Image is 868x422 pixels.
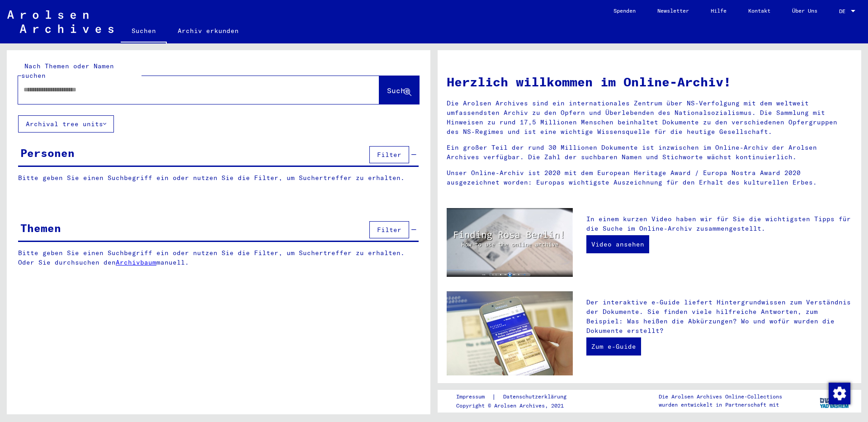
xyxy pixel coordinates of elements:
a: Suchen [121,20,167,43]
a: Archiv erkunden [167,20,250,42]
button: Archival tree units [18,115,114,133]
div: | [456,392,577,402]
p: wurden entwickelt in Partnerschaft mit [659,401,782,409]
span: DE [839,8,849,14]
p: Ein großer Teil der rund 30 Millionen Dokumente ist inzwischen im Online-Archiv der Arolsen Archi... [447,143,852,162]
button: Filter [369,146,409,163]
p: Unser Online-Archiv ist 2020 mit dem European Heritage Award / Europa Nostra Award 2020 ausgezeic... [447,168,852,187]
img: video.jpg [447,208,573,277]
img: Zustimmung ändern [829,383,850,404]
p: Bitte geben Sie einen Suchbegriff ein oder nutzen Sie die Filter, um Suchertreffer zu erhalten. [18,173,419,183]
button: Suche [379,76,419,104]
mat-label: Nach Themen oder Namen suchen [21,62,114,80]
a: Zum e-Guide [586,337,641,356]
span: Filter [377,151,401,159]
img: Arolsen_neg.svg [7,10,113,33]
p: Bitte geben Sie einen Suchbegriff ein oder nutzen Sie die Filter, um Suchertreffer zu erhalten. O... [18,248,419,267]
div: Themen [20,220,61,236]
a: Datenschutzerklärung [496,392,577,402]
div: Personen [20,145,75,161]
h1: Herzlich willkommen im Online-Archiv! [447,72,852,91]
span: Suche [387,86,410,95]
span: Filter [377,226,401,234]
img: yv_logo.png [818,389,852,412]
a: Archivbaum [116,258,156,266]
img: eguide.jpg [447,291,573,375]
p: Die Arolsen Archives sind ein internationales Zentrum über NS-Verfolgung mit dem weltweit umfasse... [447,99,852,137]
p: In einem kurzen Video haben wir für Sie die wichtigsten Tipps für die Suche im Online-Archiv zusa... [586,214,852,233]
p: Der interaktive e-Guide liefert Hintergrundwissen zum Verständnis der Dokumente. Sie finden viele... [586,298,852,336]
a: Impressum [456,392,492,402]
button: Filter [369,221,409,238]
a: Video ansehen [586,235,649,253]
p: Die Arolsen Archives Online-Collections [659,393,782,401]
p: Copyright © Arolsen Archives, 2021 [456,402,577,410]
